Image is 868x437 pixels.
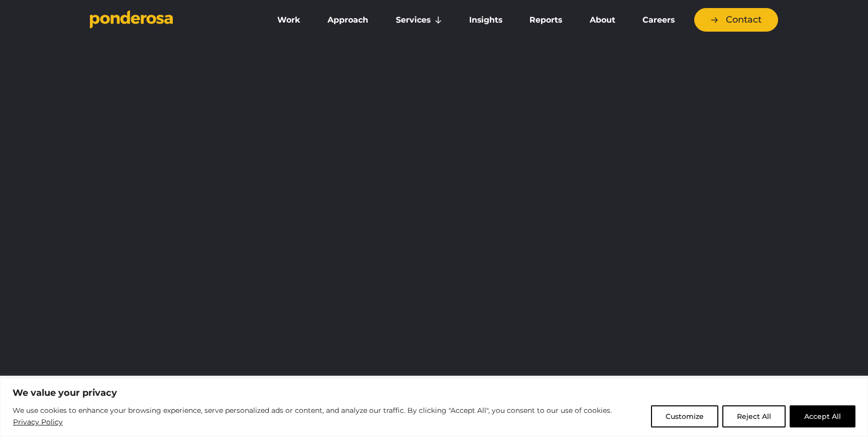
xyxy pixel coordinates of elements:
[518,10,574,31] a: Reports
[651,405,718,427] button: Customize
[13,416,63,428] a: Privacy Policy
[578,10,626,31] a: About
[631,10,686,31] a: Careers
[266,10,312,31] a: Work
[694,8,778,32] a: Contact
[458,10,514,31] a: Insights
[13,405,643,428] p: We use cookies to enhance your browsing experience, serve personalized ads or content, and analyz...
[790,405,855,427] button: Accept All
[90,10,251,30] a: Go to homepage
[384,10,454,31] a: Services
[316,10,380,31] a: Approach
[13,387,855,399] p: We value your privacy
[722,405,786,427] button: Reject All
